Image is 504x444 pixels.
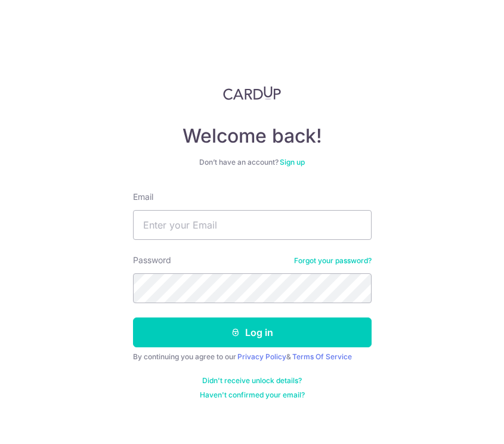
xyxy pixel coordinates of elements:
[133,158,372,167] div: Don’t have an account?
[133,352,372,362] div: By continuing you agree to our &
[294,256,372,266] a: Forgot your password?
[133,254,171,266] label: Password
[133,191,153,203] label: Email
[202,376,302,386] a: Didn't receive unlock details?
[223,86,282,100] img: CardUp Logo
[200,390,305,400] a: Haven't confirmed your email?
[133,124,372,148] h4: Welcome back!
[133,317,372,347] button: Log in
[237,352,286,361] a: Privacy Policy
[133,210,372,240] input: Enter your Email
[280,158,305,166] a: Sign up
[292,352,352,361] a: Terms Of Service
